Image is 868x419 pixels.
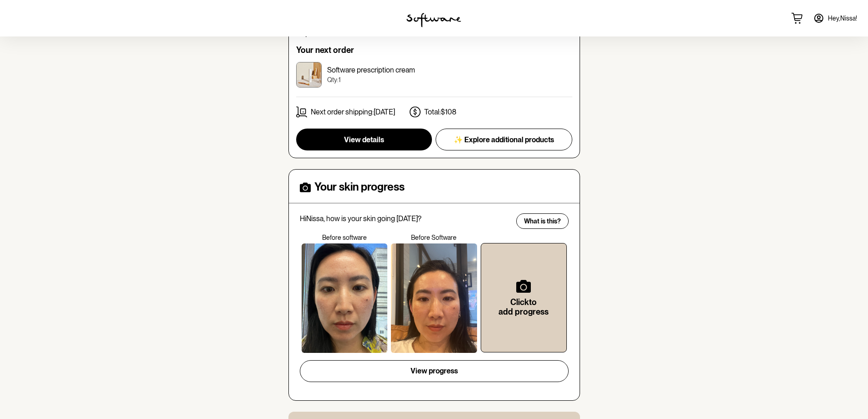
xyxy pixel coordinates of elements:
[406,13,461,27] img: software logo
[454,135,554,144] span: ✨ Explore additional products
[808,7,863,29] a: Hey,Nissa!
[296,129,432,150] button: View details
[424,108,457,116] p: Total: $108
[327,76,415,84] p: Qty: 1
[300,214,510,223] p: Hi Nissa , how is your skin going [DATE]?
[411,367,458,375] span: View progress
[327,66,415,74] p: Software prescription cream
[300,234,390,242] p: Before software
[524,217,561,225] span: What is this?
[296,45,572,55] h6: Your next order
[296,62,322,88] img: ckrj7zkjy00033h5xptmbqh6o.jpg
[516,213,569,229] button: What is this?
[496,297,552,317] h6: Click to add progress
[314,181,405,194] h4: Your skin progress
[300,360,569,382] button: View progress
[436,129,572,150] button: ✨ Explore additional products
[344,135,384,144] span: View details
[389,234,479,242] p: Before Software
[311,108,395,116] p: Next order shipping: [DATE]
[828,15,857,22] span: Hey, Nissa !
